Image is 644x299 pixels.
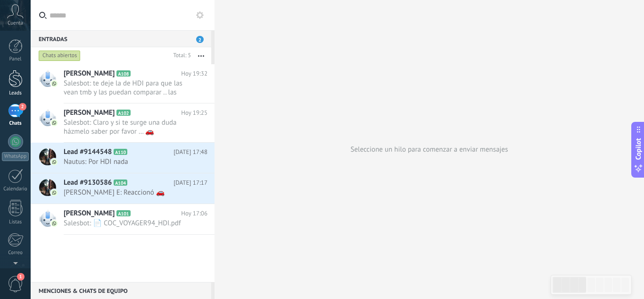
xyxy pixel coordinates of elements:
[2,120,29,127] div: Chats
[31,143,215,173] a: Lead #9144548 A110 [DATE] 17:48 Nautus: Por HDI nada
[64,178,112,188] span: Lead #9130586
[116,70,130,77] span: A108
[181,69,207,78] span: Hoy 19:32
[114,149,127,155] span: A110
[191,47,211,64] button: Más
[31,103,215,142] a: [PERSON_NAME] A102 Hoy 19:25 Salesbot: Claro y si te surge una duda házmelo saber por favor … 🚗
[2,250,29,256] div: Correo
[51,159,58,165] img: com.amocrm.amocrmwa.svg
[2,219,29,225] div: Listas
[64,69,115,78] span: [PERSON_NAME]
[39,50,81,61] div: Chats abiertos
[64,209,115,218] span: [PERSON_NAME]
[181,108,207,118] span: Hoy 19:25
[2,90,29,96] div: Leads
[17,273,25,281] span: 1
[8,20,23,26] span: Cuenta
[19,103,26,111] span: 2
[181,209,207,218] span: Hoy 17:06
[64,79,190,97] span: Salesbot: te deje la de HDI para que las vean tmb y las puedan comparar .. las demás aseguradoras...
[51,220,58,227] img: com.amocrm.amocrmwa.svg
[64,147,112,157] span: Lead #9144548
[64,157,190,166] span: Nautus: Por HDI nada
[31,30,211,47] div: Entradas
[31,204,215,234] a: [PERSON_NAME] A101 Hoy 17:06 Salesbot: 📄 COC_VOYAGER94_HDI.pdf
[173,147,207,157] span: [DATE] 17:48
[31,282,211,299] div: Menciones & Chats de equipo
[64,219,190,228] span: Salesbot: 📄 COC_VOYAGER94_HDI.pdf
[51,80,58,87] img: com.amocrm.amocrmwa.svg
[116,210,130,216] span: A101
[2,152,29,161] div: WhatsApp
[51,189,58,196] img: com.amocrm.amocrmwa.svg
[114,179,127,186] span: A104
[170,51,191,60] div: Total: 5
[173,178,207,188] span: [DATE] 17:17
[2,186,29,192] div: Calendario
[64,108,115,118] span: [PERSON_NAME]
[51,120,58,126] img: com.amocrm.amocrmwa.svg
[116,110,130,116] span: A102
[196,36,204,43] span: 2
[634,138,643,160] span: Copilot
[64,118,190,136] span: Salesbot: Claro y si te surge una duda házmelo saber por favor … 🚗
[31,173,215,204] a: Lead #9130586 A104 [DATE] 17:17 [PERSON_NAME] E: Reaccionó 🚗
[31,64,215,103] a: [PERSON_NAME] A108 Hoy 19:32 Salesbot: te deje la de HDI para que las vean tmb y las puedan compa...
[2,56,29,62] div: Panel
[64,188,190,197] span: [PERSON_NAME] E: Reaccionó 🚗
